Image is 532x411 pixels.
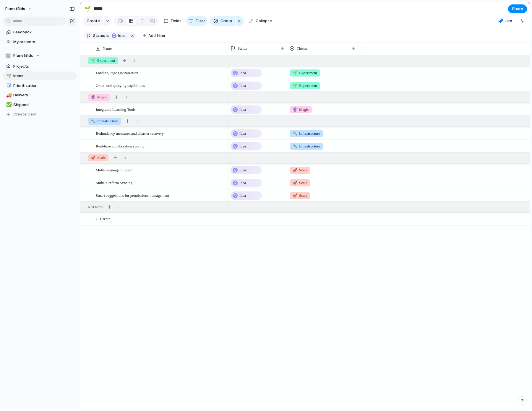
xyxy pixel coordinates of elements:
[239,180,246,186] span: Idea
[91,58,95,63] span: 🌱
[13,111,36,117] span: Create view
[5,102,11,108] button: ✅
[3,51,77,60] button: 🏢PlanetBids
[125,94,127,100] span: 1
[6,82,10,89] div: 🧊
[103,46,112,51] span: Name
[239,70,246,76] span: Idea
[220,18,232,24] span: Group
[3,4,35,14] button: PlanetBids
[293,83,317,89] span: Experiment
[239,83,246,89] span: Idea
[96,166,133,173] span: Multi-language Support
[293,143,320,149] span: Infrastructure
[256,18,272,24] span: Collapse
[91,118,118,124] span: Infrastructure
[293,180,307,186] span: Scale
[508,4,527,13] button: Share
[134,58,136,64] span: 2
[13,73,75,79] span: Ideas
[91,119,95,123] span: 🔨
[96,130,164,137] span: Redundancy measures and disaster recovery
[100,216,110,222] span: Create
[105,33,111,39] button: is
[293,107,297,112] span: 🔮
[186,16,207,26] button: Filter
[13,29,75,35] span: Feedback
[6,92,10,99] div: 🚚
[84,5,91,13] div: 🌱
[3,110,77,119] button: Create view
[91,58,115,64] span: Experiment
[118,33,127,38] span: Idea
[3,72,77,80] a: 🌱Ideas
[3,81,77,90] a: 🧊Prioritization
[293,131,297,136] span: 🔨
[293,167,307,173] span: Scale
[171,18,181,24] span: Fields
[87,18,100,24] span: Create
[293,181,297,185] span: 🚀
[96,142,145,149] span: Real-time collaboration scoring
[5,53,11,59] div: 🏢
[239,131,246,137] span: Idea
[83,16,103,26] button: Create
[246,16,274,26] button: Collapse
[91,95,95,99] span: 🔮
[512,6,523,12] span: Share
[3,100,77,109] a: ✅Shipped
[505,18,512,24] span: Jira
[13,53,33,59] span: PlanetBids
[239,193,246,199] span: Idea
[83,4,92,14] button: 🌱
[297,46,307,51] span: Theme
[6,73,10,79] div: 🌱
[13,39,75,45] span: My projects
[5,83,11,89] button: 🧊
[3,91,77,100] a: 🚚Delivery
[5,73,11,79] button: 🌱
[106,33,109,38] span: is
[293,71,297,75] span: 🌱
[239,143,246,149] span: Idea
[3,28,77,37] a: Feedback
[293,193,307,199] span: Scale
[6,101,10,108] div: ✅
[93,33,105,38] span: Status
[96,192,169,199] span: Smart suggestions for permissions management
[3,38,77,46] a: My projects
[137,118,139,124] span: 2
[5,92,11,98] button: 🚚
[148,33,166,38] span: Add filter
[161,16,184,26] button: Fields
[293,144,297,148] span: 🔨
[139,32,169,40] button: Add filter
[96,106,136,113] span: Integrated Learning Tools
[196,18,205,24] span: Filter
[293,193,297,198] span: 🚀
[293,131,320,137] span: Infrastructure
[110,33,129,39] button: Idea
[96,82,145,89] span: Cross-tool querying capabilities
[13,64,75,69] span: Projects
[124,155,126,161] span: 3
[293,83,297,88] span: 🌱
[210,16,235,26] button: Group
[3,62,77,71] a: Projects
[496,17,515,25] button: Jira
[91,155,95,160] span: 🚀
[239,167,246,173] span: Idea
[96,69,138,76] span: Landing Page Optimization
[293,168,297,172] span: 🚀
[88,204,103,210] span: No Theme
[91,155,106,161] span: Scale
[119,204,121,210] span: 0
[13,92,75,98] span: Delivery
[96,179,132,186] span: Multi-platform Syncing
[13,102,75,108] span: Shipped
[239,107,246,113] span: Idea
[293,70,317,76] span: Experiment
